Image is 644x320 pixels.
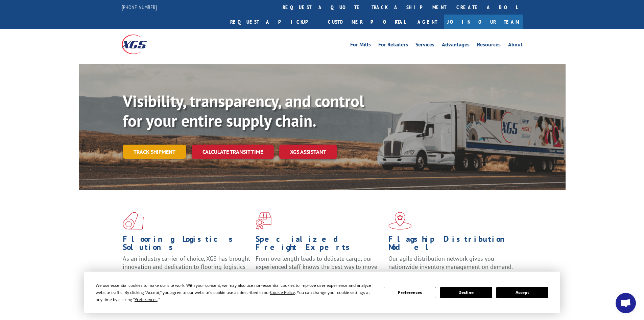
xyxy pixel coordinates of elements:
a: Join Our Team [444,15,523,29]
a: Agent [411,15,444,29]
a: Customer Portal [323,15,411,29]
div: Cookie Consent Prompt [84,272,560,313]
img: xgs-icon-flagship-distribution-model-red [388,212,412,230]
h1: Specialized Freight Experts [256,235,383,255]
div: Open chat [616,293,636,313]
span: Preferences [135,297,158,302]
img: xgs-icon-total-supply-chain-intelligence-red [123,212,144,230]
a: Request a pickup [225,15,323,29]
span: Our agile distribution network gives you nationwide inventory management on demand. [388,255,513,271]
a: [PHONE_NUMBER] [122,4,157,10]
h1: Flooring Logistics Solutions [123,235,251,255]
img: xgs-icon-focused-on-flooring-red [256,212,271,230]
a: About [508,42,523,49]
b: Visibility, transparency, and control for your entire supply chain. [123,90,364,131]
h1: Flagship Distribution Model [388,235,516,255]
a: Services [415,42,434,49]
button: Preferences [384,287,436,298]
a: For Mills [350,42,371,49]
a: XGS ASSISTANT [279,145,337,159]
span: Cookie Policy [270,290,295,295]
a: Track shipment [123,145,186,159]
button: Decline [440,287,492,298]
a: Resources [477,42,501,49]
span: As an industry carrier of choice, XGS has brought innovation and dedication to flooring logistics... [123,255,250,279]
a: For Retailers [378,42,408,49]
div: We use essential cookies to make our site work. With your consent, we may also use non-essential ... [96,282,376,303]
button: Accept [496,287,548,298]
a: Calculate transit time [192,145,274,159]
a: Advantages [442,42,470,49]
p: From overlength loads to delicate cargo, our experienced staff knows the best way to move your fr... [256,255,383,285]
